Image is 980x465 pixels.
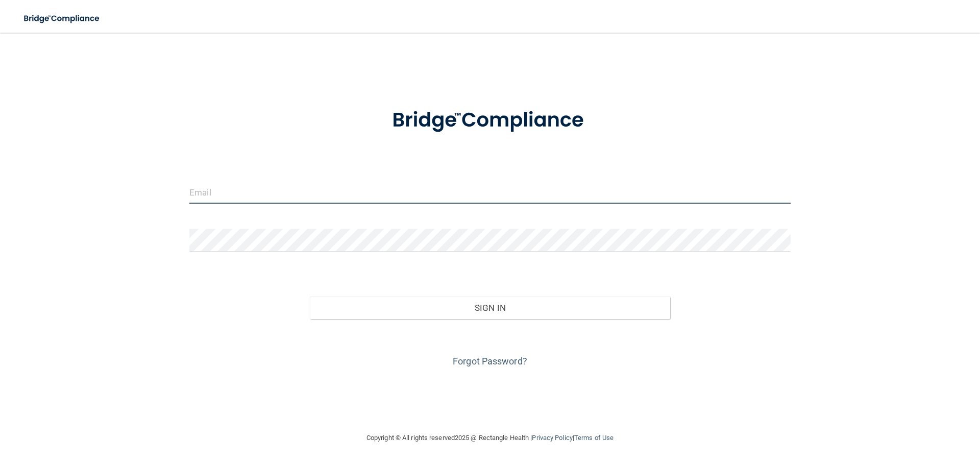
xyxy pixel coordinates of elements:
[304,422,676,454] div: Copyright © All rights reserved 2025 @ Rectangle Health | |
[574,434,614,442] a: Terms of Use
[371,94,609,147] img: bridge_compliance_login_screen.278c3ca4.svg
[453,356,527,366] a: Forgot Password?
[189,181,791,204] input: Email
[15,8,109,29] img: bridge_compliance_login_screen.278c3ca4.svg
[310,297,671,319] button: Sign In
[532,434,572,442] a: Privacy Policy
